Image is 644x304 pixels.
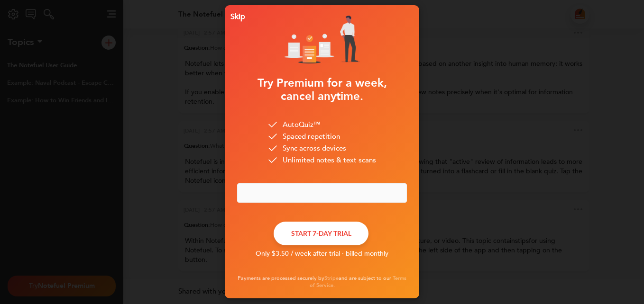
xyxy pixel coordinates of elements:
a: Stripe [324,275,339,282]
img: bullet.png [268,122,277,129]
button: Skip [227,8,244,25]
img: bullet.png [268,157,277,164]
img: bullet.png [268,145,277,152]
span: Try Premium for a week, cancel anytime. [258,75,387,105]
iframe: Secure payment input frame [247,189,397,197]
div: Spaced repetition [268,132,340,143]
div: Skip [227,13,245,20]
img: bullet.png [268,134,277,141]
div: Sync across devices [268,143,346,155]
div: Unlimited notes & text scans [268,155,376,167]
a: Terms of Service [310,275,407,289]
img: illustration1.png [285,16,360,63]
div: Only $3.50 / week after trial · billed monthly [228,249,416,259]
div: AutoQuiz™ [268,120,321,132]
div: Payments are processed securely by and are subject to our . [228,275,416,289]
button: START 7-DAY TRIAL [274,222,368,245]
